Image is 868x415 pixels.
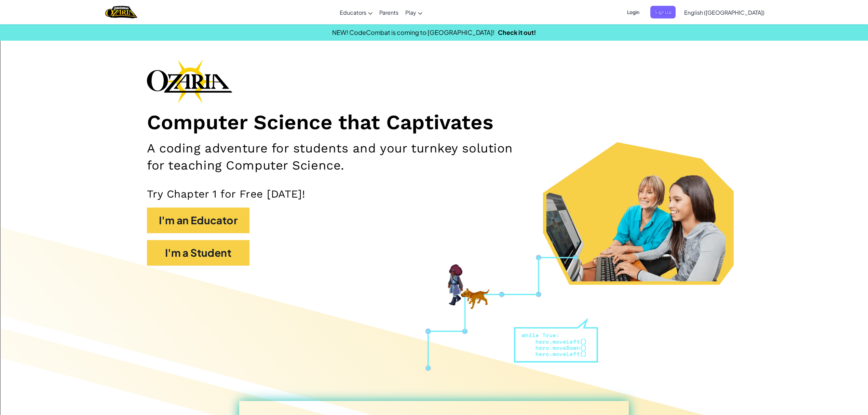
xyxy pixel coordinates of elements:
button: Sign Up [650,6,676,18]
span: English ([GEOGRAPHIC_DATA]) [684,9,764,16]
a: Parents [376,3,402,22]
p: Try Chapter 1 for Free [DATE]! [147,187,721,201]
button: Login [623,6,643,18]
span: Educators [340,9,366,16]
a: Play [402,3,426,22]
a: English ([GEOGRAPHIC_DATA]) [681,3,768,22]
button: I'm an Educator [147,207,249,233]
span: Play [405,9,416,16]
img: Home [105,5,137,19]
a: Ozaria by CodeCombat logo [105,5,137,19]
img: Ozaria branding logo [147,59,232,103]
h2: A coding adventure for students and your turnkey solution for teaching Computer Science. [147,140,532,174]
a: Check it out! [498,28,536,36]
span: NEW! CodeCombat is coming to [GEOGRAPHIC_DATA]! [332,28,494,36]
a: Educators [336,3,376,22]
button: I'm a Student [147,240,249,266]
h1: Computer Science that Captivates [147,110,721,135]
